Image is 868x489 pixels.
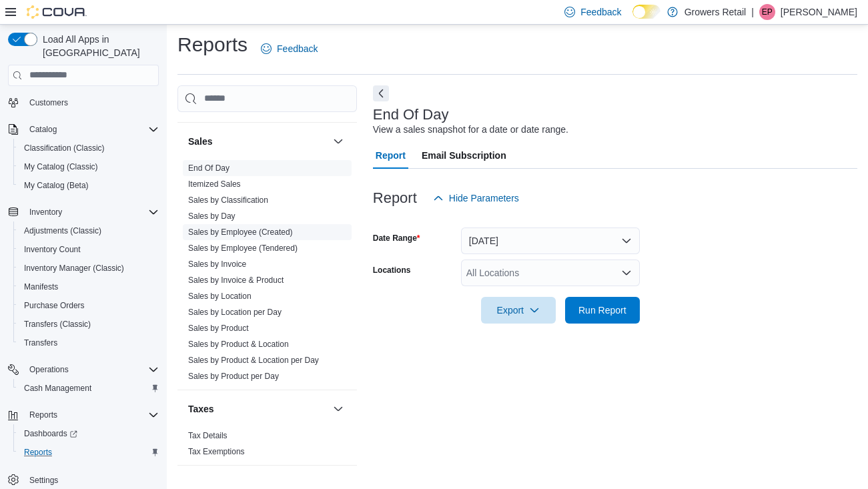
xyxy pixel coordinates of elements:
[24,121,62,137] button: Catalog
[3,360,164,379] button: Operations
[188,339,289,350] span: Sales by Product & Location
[188,163,230,173] span: End Of Day
[24,447,52,458] span: Reports
[24,472,63,488] a: Settings
[632,5,661,19] input: Dark Mode
[188,195,268,205] a: Sales by Classification
[24,225,101,236] span: Adjustments (Classic)
[373,233,420,243] label: Date Range
[13,259,164,278] button: Inventory Manager (Classic)
[13,296,164,315] button: Purchase Orders
[188,211,236,221] a: Sales by Day
[24,338,57,348] span: Transfers
[376,142,406,169] span: Report
[19,260,159,276] span: Inventory Manager (Classic)
[24,263,124,274] span: Inventory Manager (Classic)
[24,244,81,255] span: Inventory Count
[24,428,77,439] span: Dashboards
[19,426,159,442] span: Dashboards
[188,135,328,148] button: Sales
[188,292,252,301] a: Sales by Location
[188,446,245,457] span: Tax Exemptions
[632,19,633,19] span: Dark Mode
[19,380,97,396] a: Cash Management
[24,204,67,220] button: Inventory
[13,278,164,296] button: Manifests
[188,243,298,253] a: Sales by Employee (Tendered)
[188,260,246,269] a: Sales by Invoice
[565,297,640,324] button: Run Report
[24,319,91,330] span: Transfers (Classic)
[177,160,357,390] div: Sales
[188,259,246,270] span: Sales by Invoice
[3,120,164,139] button: Catalog
[188,324,249,333] a: Sales by Product
[751,4,754,20] p: |
[19,380,159,396] span: Cash Management
[19,177,94,193] a: My Catalog (Beta)
[188,402,328,416] button: Taxes
[373,265,411,276] label: Locations
[578,304,626,317] span: Run Report
[373,107,449,123] h3: End Of Day
[19,335,159,351] span: Transfers
[449,191,519,205] span: Hide Parameters
[24,121,159,137] span: Catalog
[13,443,164,462] button: Reports
[19,298,159,314] span: Purchase Orders
[188,227,293,237] a: Sales by Employee (Created)
[19,426,83,442] a: Dashboards
[188,356,319,365] a: Sales by Product & Location per Day
[13,157,164,176] button: My Catalog (Classic)
[19,140,110,156] a: Classification (Classic)
[29,475,58,486] span: Settings
[24,282,58,292] span: Manifests
[188,430,228,441] span: Tax Details
[685,4,747,20] p: Growers Retail
[188,308,282,317] a: Sales by Location per Day
[188,179,241,189] a: Itemized Sales
[29,97,68,108] span: Customers
[13,315,164,334] button: Transfers (Classic)
[19,444,57,460] a: Reports
[188,227,293,237] span: Sales by Employee (Created)
[24,143,105,153] span: Classification (Classic)
[188,371,279,382] span: Sales by Product per Day
[13,139,164,157] button: Classification (Classic)
[188,323,249,334] span: Sales by Product
[19,223,159,239] span: Adjustments (Classic)
[24,300,85,311] span: Purchase Orders
[13,334,164,352] button: Transfers
[188,195,268,205] span: Sales by Classification
[24,362,74,378] button: Operations
[13,176,164,195] button: My Catalog (Beta)
[188,402,214,416] h3: Taxes
[19,177,159,193] span: My Catalog (Beta)
[19,279,63,295] a: Manifests
[29,364,69,375] span: Operations
[13,379,164,398] button: Cash Management
[29,207,62,217] span: Inventory
[19,223,107,239] a: Adjustments (Classic)
[29,410,57,420] span: Reports
[19,241,159,258] span: Inventory Count
[188,372,279,381] a: Sales by Product per Day
[19,298,90,314] a: Purchase Orders
[19,159,159,175] span: My Catalog (Classic)
[621,268,632,278] button: Open list of options
[19,444,159,460] span: Reports
[3,406,164,424] button: Reports
[177,428,357,465] div: Taxes
[27,5,87,19] img: Cova
[781,4,857,20] p: [PERSON_NAME]
[24,383,91,394] span: Cash Management
[188,275,284,286] span: Sales by Invoice & Product
[24,95,73,111] a: Customers
[19,140,159,156] span: Classification (Classic)
[256,35,323,62] a: Feedback
[19,279,159,295] span: Manifests
[422,142,506,169] span: Email Subscription
[3,203,164,221] button: Inventory
[29,124,57,135] span: Catalog
[13,424,164,443] a: Dashboards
